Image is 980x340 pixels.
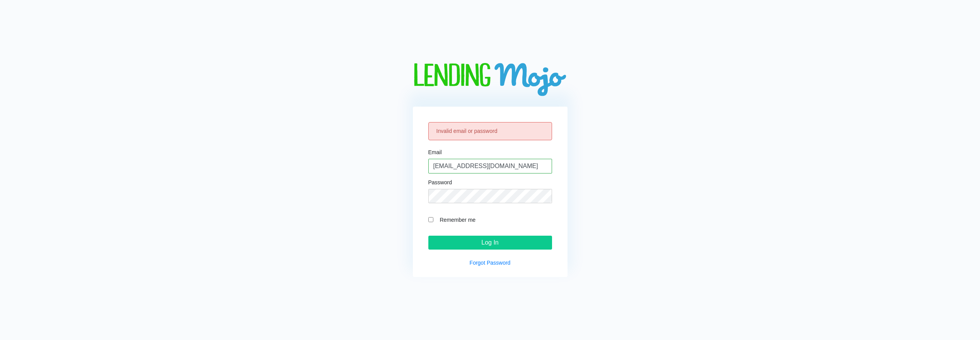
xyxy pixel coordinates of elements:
[428,180,452,185] label: Password
[413,63,568,97] img: logo-big.png
[428,236,552,250] input: Log In
[470,260,511,266] a: Forgot Password
[436,215,552,224] label: Remember me
[428,122,552,140] div: Invalid email or password
[428,150,442,155] label: Email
